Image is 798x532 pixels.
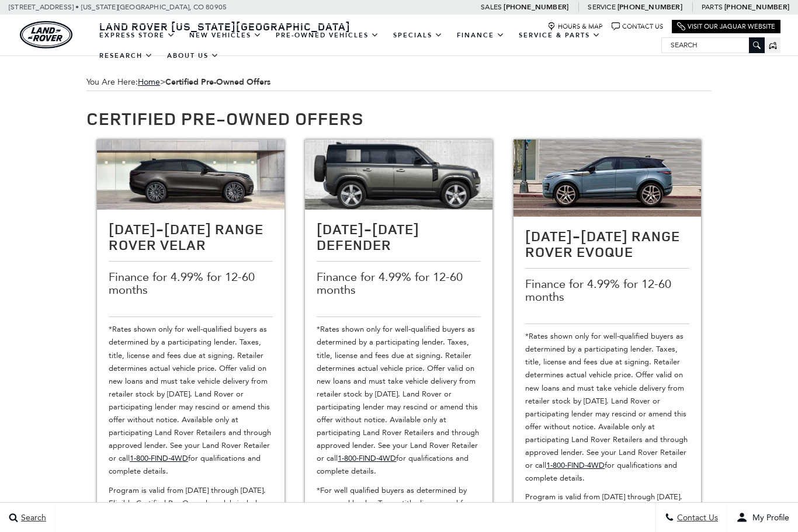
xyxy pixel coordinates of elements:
[612,22,663,31] a: Contact Us
[450,25,512,46] a: Finance
[588,3,615,11] span: Service
[724,2,789,12] a: [PHONE_NUMBER]
[160,46,226,66] a: About Us
[504,2,568,12] a: [PHONE_NUMBER]
[92,19,358,33] a: Land Rover [US_STATE][GEOGRAPHIC_DATA]
[547,22,603,31] a: Hours & Map
[305,140,492,210] img: 2020-2024 Defender
[317,221,481,252] h2: [DATE]-[DATE] Defender
[109,323,273,478] p: *Rates shown only for well-qualified buyers as determined by a participating lender. Taxes, title...
[481,3,502,11] span: Sales
[512,25,608,46] a: Service & Parts
[86,109,712,128] h1: Certified Pre-Owned Offers
[86,74,712,91] span: You Are Here:
[677,22,775,31] a: Visit Our Jaguar Website
[18,513,46,523] span: Search
[386,25,450,46] a: Specials
[97,140,284,210] img: 2019-2024 Range Rover Velar
[165,77,270,88] strong: Certified Pre-Owned Offers
[9,3,227,11] a: [STREET_ADDRESS] • [US_STATE][GEOGRAPHIC_DATA], CO 80905
[86,74,712,91] div: Breadcrumbs
[546,461,605,470] a: 1-800-FIND-4WD
[617,2,682,12] a: [PHONE_NUMBER]
[662,38,764,52] input: Search
[338,454,396,463] a: 1-800-FIND-4WD
[317,323,481,478] p: *Rates shown only for well-qualified buyers as determined by a participating lender. Taxes, title...
[269,25,386,46] a: Pre-Owned Vehicles
[92,25,182,46] a: EXPRESS STORE
[99,19,351,33] span: Land Rover [US_STATE][GEOGRAPHIC_DATA]
[138,77,160,87] a: Home
[514,140,701,217] img: 2019-2024 Range Rover Evoque
[92,25,661,66] nav: Main Navigation
[20,21,72,48] a: land-rover
[525,228,689,259] h2: [DATE]-[DATE] Range Rover Evoque
[20,21,72,48] img: Land Rover
[138,77,270,87] span: >
[525,330,689,485] p: *Rates shown only for well-qualified buyers as determined by a participating lender. Taxes, title...
[674,513,718,523] span: Contact Us
[525,277,689,303] span: Finance for 4.99% for 12-60 months
[109,221,273,252] h2: [DATE]-[DATE] Range Rover Velar
[748,513,789,523] span: My Profile
[109,270,273,296] span: Finance for 4.99% for 12-60 months
[92,46,160,66] a: Research
[182,25,269,46] a: New Vehicles
[130,454,188,463] a: 1-800-FIND-4WD
[727,503,798,532] button: Open user profile menu
[702,3,723,11] span: Parts
[317,270,481,296] span: Finance for 4.99% for 12-60 months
